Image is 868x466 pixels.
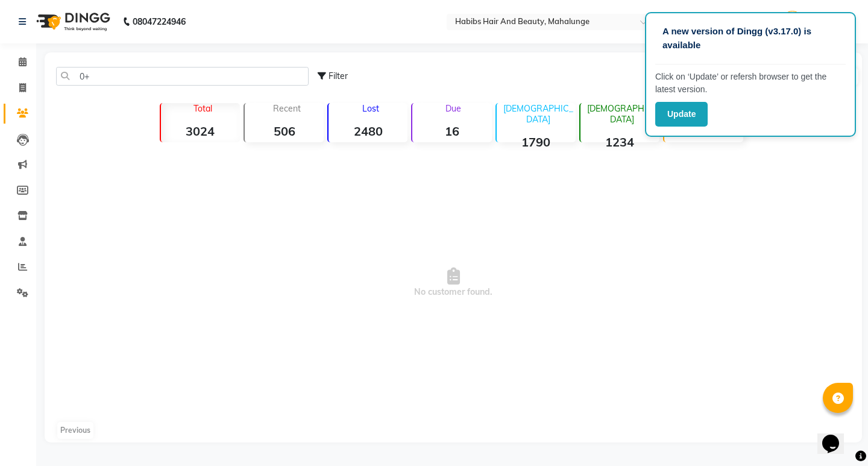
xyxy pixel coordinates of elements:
strong: 1234 [580,134,659,150]
p: A new version of Dingg (v3.17.0) is available [662,25,838,52]
p: Total [166,103,240,114]
span: No customer found. [45,147,862,418]
img: Manager [782,11,803,32]
strong: 3024 [161,124,240,139]
p: [DEMOGRAPHIC_DATA] [502,103,576,125]
input: Search by Name/Mobile/Email/Code [56,67,309,86]
iframe: chat widget [817,418,856,454]
p: Lost [333,103,407,114]
span: Filter [329,71,348,81]
p: Due [415,103,491,114]
button: Update [655,102,708,127]
p: Click on ‘Update’ or refersh browser to get the latest version. [655,71,846,96]
strong: 506 [245,124,324,139]
strong: 2480 [329,124,407,139]
p: [DEMOGRAPHIC_DATA] [585,103,659,125]
b: 08047224946 [133,5,186,39]
p: Recent [250,103,324,114]
strong: 1790 [497,134,576,150]
img: logo [31,5,113,39]
strong: 16 [412,124,491,139]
